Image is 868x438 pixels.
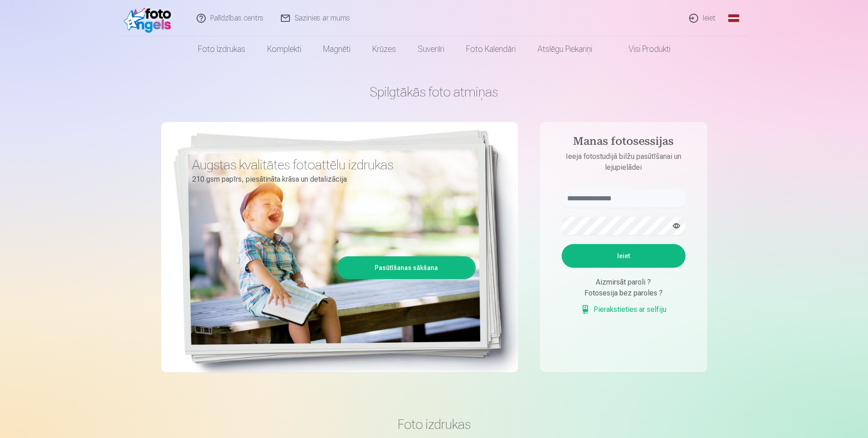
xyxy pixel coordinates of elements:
[361,36,407,62] a: Krūzes
[407,36,455,62] a: Suvenīri
[187,36,256,62] a: Foto izdrukas
[168,416,700,433] h3: Foto izdrukas
[527,36,603,62] a: Atslēgu piekariņi
[553,151,695,173] p: Ieeja fotostudijā bilžu pasūtīšanai un lejupielādei
[338,258,474,278] a: Pasūtīšanas sākšana
[562,288,685,299] div: Fotosesija bez paroles ?
[581,304,666,315] a: Pierakstieties ar selfiju
[455,36,527,62] a: Foto kalendāri
[562,244,685,268] button: Ieiet
[192,173,469,186] p: 210 gsm papīrs, piesātināta krāsa un detalizācija
[192,157,469,173] h3: Augstas kvalitātes fotoattēlu izdrukas
[312,36,361,62] a: Magnēti
[124,4,176,33] img: /fa1
[161,84,707,100] h1: Spilgtākās foto atmiņas
[553,135,695,151] h4: Manas fotosessijas
[603,36,681,62] a: Visi produkti
[562,277,685,288] div: Aizmirsāt paroli ?
[256,36,312,62] a: Komplekti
